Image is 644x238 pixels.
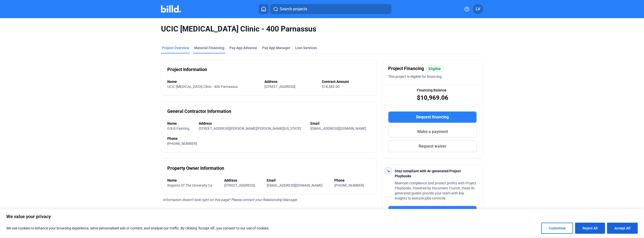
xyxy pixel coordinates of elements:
span: This project is eligible for financing. [388,75,442,79]
span: Information doesn’t look right on this page? Please contact your Relationship Manager. [163,198,298,202]
div: Property Owner Information [167,165,224,172]
div: Email [310,121,371,126]
span: UCIC [MEDICAL_DATA] Clinic - 400 Parnassus [167,85,238,89]
mat-chip: Eligible [426,65,444,72]
div: Name [167,121,194,126]
span: $10,969.06 [417,94,448,102]
span: [STREET_ADDRESS][PERSON_NAME][PERSON_NAME][US_STATE] [199,126,301,130]
button: Request financing [388,111,477,123]
div: Address [264,79,317,84]
div: Contract Amount [322,79,371,84]
button: Search projects [270,4,391,14]
button: Customise [541,223,573,234]
span: Pay App Manager [262,45,290,50]
span: [STREET_ADDRESS] [224,183,255,187]
span: Financing Balance [417,88,447,93]
div: Pay App Advance [229,45,257,50]
span: Search projects [280,6,307,12]
div: Phone [334,178,371,183]
div: Lien Services [295,45,317,50]
div: Project Overview [162,45,189,50]
span: UCIC [MEDICAL_DATA] Clinic - 400 Parnassus [161,24,483,34]
p: We value your privacy [6,214,638,220]
span: D & B Painting [167,126,189,130]
button: Make a payment [388,126,477,138]
div: Phone [167,136,371,141]
div: Address [224,178,262,183]
div: Name [167,79,259,84]
button: Accept All [607,223,638,234]
span: [PHONE_NUMBER] [167,142,197,146]
span: Request financing [416,114,449,120]
span: Get your Project Playbook [409,209,456,215]
div: Address [199,121,305,126]
span: Request waiver [419,143,447,149]
div: Email [267,178,329,183]
div: Material Financing [194,45,224,50]
span: [EMAIL_ADDRESS][DOMAIN_NAME] [267,183,323,187]
span: Regents Of The University Ca [167,183,212,187]
div: Project Information [167,66,207,73]
span: Stay compliant with AI-generated Project Playbooks [395,169,461,178]
span: Maintain compliance and protect profits with Project Playbooks. Powered by Document Crunch, these... [395,181,476,200]
button: Reject All [575,223,605,234]
div: General Contractor Information [167,108,231,115]
span: [PHONE_NUMBER] [334,183,364,187]
img: Billd Company Logo [161,5,181,13]
span: Make a payment [417,129,448,135]
span: $18,583.00 [322,85,340,89]
button: Get your Project Playbook [388,206,477,217]
button: LV [473,4,483,14]
p: We use cookies to enhance your browsing experience, serve personalised ads or content, and analys... [6,225,269,231]
span: [EMAIL_ADDRESS][DOMAIN_NAME] [310,126,366,130]
span: LV [476,6,480,12]
span: [STREET_ADDRESS] [264,85,295,89]
span: Project Financing [388,65,424,72]
div: Name [167,178,219,183]
button: Request waiver [388,141,477,152]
